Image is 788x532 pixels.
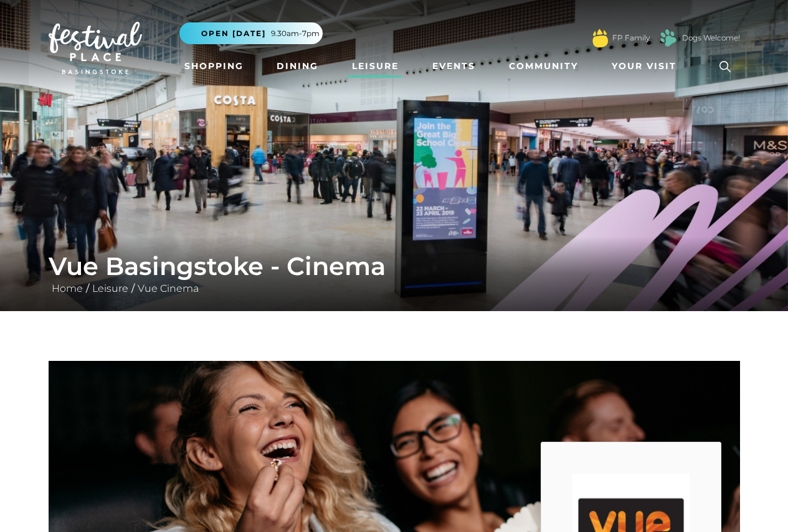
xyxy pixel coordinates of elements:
a: Your Visit [607,55,688,78]
a: Community [504,55,583,78]
a: Home [49,282,86,294]
span: 9.30am-7pm [271,28,320,39]
div: / / [39,251,749,296]
a: FP Family [612,32,650,44]
a: Leisure [89,282,131,294]
button: Open [DATE] 9.30am-7pm [179,22,323,44]
h1: Vue Basingstoke - Cinema [49,251,740,281]
span: Open [DATE] [201,28,266,39]
a: Dining [272,55,323,78]
img: Festival Place Logo [49,22,142,74]
a: Events [427,55,480,78]
a: Vue Cinema [135,282,202,294]
a: Leisure [347,55,404,78]
span: Your Visit [612,60,676,73]
a: Dogs Welcome! [682,32,740,44]
a: Shopping [179,55,249,78]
